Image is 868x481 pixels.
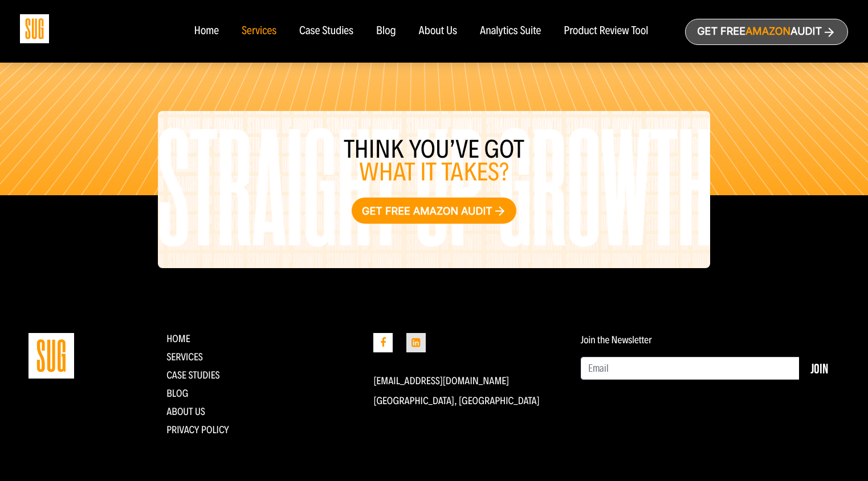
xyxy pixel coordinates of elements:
a: Case Studies [299,25,353,38]
a: Services [166,351,203,363]
a: Product Review Tool [564,25,648,38]
label: Join the Newsletter [581,334,652,346]
a: Blog [376,25,396,38]
a: Services [242,25,276,38]
p: [GEOGRAPHIC_DATA], [GEOGRAPHIC_DATA] [373,395,563,406]
a: Home [194,25,218,38]
a: Get freeAmazonAudit [685,19,848,45]
a: CASE STUDIES [166,369,220,381]
a: Home [166,332,190,345]
a: Blog [166,387,188,400]
img: Sug [20,14,49,43]
a: Privacy Policy [166,424,229,436]
a: Get free Amazon audit [352,198,516,224]
img: Straight Up Growth [28,333,74,379]
a: Analytics Suite [480,25,541,38]
a: About Us [166,405,205,418]
span: what it takes? [359,157,509,187]
button: Join [799,357,840,380]
input: Email [581,357,800,380]
a: About Us [419,25,458,38]
span: Amazon [745,26,790,38]
h3: Think you’ve got [158,138,710,184]
a: [EMAIL_ADDRESS][DOMAIN_NAME] [373,375,509,387]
